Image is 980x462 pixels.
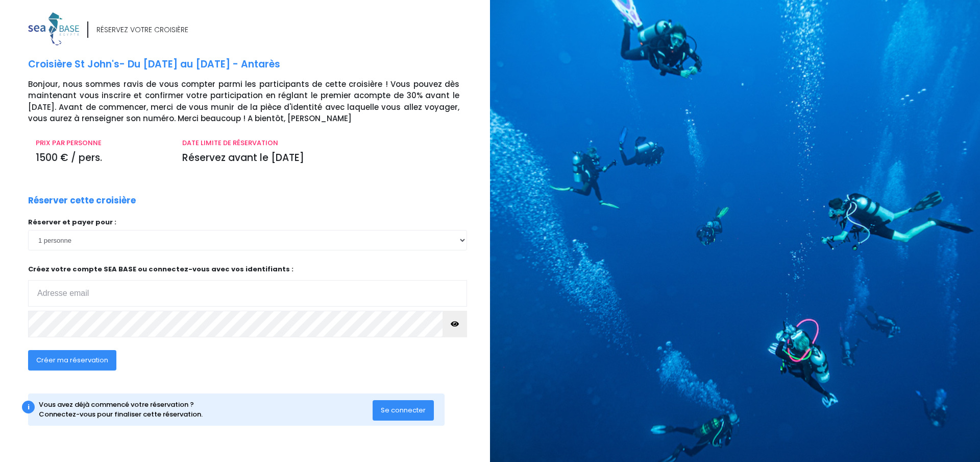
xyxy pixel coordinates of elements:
[36,355,108,365] span: Créer ma réservation
[28,217,467,227] p: Réserver et payer pour :
[28,280,467,307] input: Adresse email
[22,401,35,413] div: i
[96,25,188,35] div: RÉSERVEZ VOTRE CROISIÈRE
[182,151,459,166] p: Réservez avant le [DATE]
[182,138,459,148] p: DATE LIMITE DE RÉSERVATION
[28,194,136,207] p: Réserver cette croisière
[373,405,434,414] a: Se connecter
[373,400,434,421] button: Se connecter
[28,264,467,307] p: Créez votre compte SEA BASE ou connectez-vous avec vos identifiants :
[36,138,167,148] p: PRIX PAR PERSONNE
[36,151,167,166] p: 1500 € / pers.
[28,79,482,125] p: Bonjour, nous sommes ravis de vous compter parmi les participants de cette croisière ! Vous pouve...
[39,400,373,420] div: Vous avez déjà commencé votre réservation ? Connectez-vous pour finaliser cette réservation.
[28,350,116,371] button: Créer ma réservation
[28,57,482,72] p: Croisière St John's- Du [DATE] au [DATE] - Antarès
[381,405,426,415] span: Se connecter
[28,12,79,45] img: logo_color1.png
